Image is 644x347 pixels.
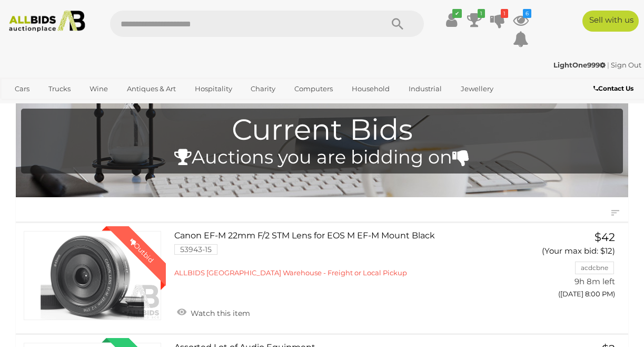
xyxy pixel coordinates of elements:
i: 1 [478,9,485,18]
a: Cars [8,80,36,98]
a: Trucks [42,80,77,98]
a: $42 (Your max bid: $12) acdcbne 9h 8m left ([DATE] 8:00 PM) [534,231,618,304]
button: Search [371,11,424,37]
a: 1 [467,11,482,30]
a: Outbid [24,231,161,320]
a: [GEOGRAPHIC_DATA] [87,98,176,115]
strong: LightOne999 [553,61,606,69]
i: ✔ [452,9,462,18]
span: | [607,61,609,69]
a: Hospitality [188,80,239,98]
i: 1 [501,9,508,18]
a: Industrial [402,80,449,98]
a: 1 [490,11,506,30]
a: Sports [47,98,82,115]
span: Watch this item [188,309,250,318]
a: ✔ [443,11,459,30]
b: Contact Us [593,84,633,92]
a: Sell with us [582,11,639,32]
a: Charity [244,80,282,98]
h4: Auctions you are bidding on [26,147,618,168]
a: Office [8,98,42,115]
a: Sign Out [611,61,641,69]
div: Outbid [117,226,166,275]
a: Contact Us [593,83,636,94]
a: Computers [288,80,340,98]
a: LightOne999 [553,61,607,69]
a: Canon EF-M 22mm F/2 STM Lens for EOS M EF-M Mount Black 53943-15 ALLBIDS [GEOGRAPHIC_DATA] Wareho... [182,231,518,277]
a: Wine [83,80,115,98]
span: $42 [595,230,615,244]
a: Household [345,80,397,98]
i: 6 [523,9,531,18]
a: 6 [513,11,529,30]
a: Antiques & Art [120,80,183,98]
a: Jewellery [454,80,500,98]
h1: Current Bids [26,114,618,146]
img: Allbids.com.au [5,11,90,32]
a: Watch this item [174,304,253,320]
